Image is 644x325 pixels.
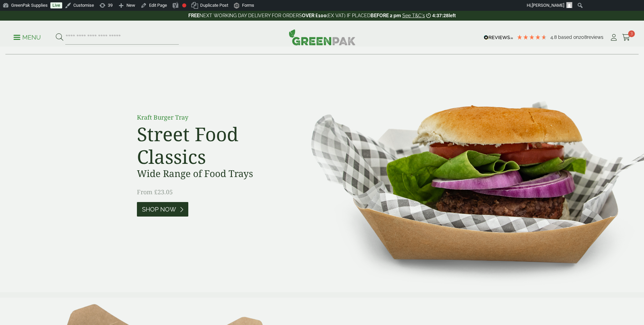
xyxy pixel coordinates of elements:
span: Based on [558,34,579,40]
h3: Wide Range of Food Trays [137,168,289,179]
span: Shop Now [142,206,176,213]
i: My Account [610,34,618,41]
a: See T&C's [402,13,425,18]
a: Menu [14,33,41,40]
i: Cart [622,34,630,41]
div: 4.79 Stars [517,34,547,40]
strong: BEFORE 2 pm [371,13,401,18]
span: 208 [579,34,587,40]
a: Live [50,2,62,8]
strong: OVER £100 [302,13,327,18]
strong: FREE [188,13,199,18]
h2: Street Food Classics [137,123,289,168]
p: Kraft Burger Tray [137,113,289,122]
span: 4:37:28 [432,13,449,18]
a: Shop Now [137,202,188,217]
img: REVIEWS.io [484,35,513,40]
p: Menu [14,33,41,42]
span: 3 [628,30,635,37]
span: [PERSON_NAME] [532,3,564,8]
div: Focus keyphrase not set [182,3,186,7]
span: From £23.05 [137,188,173,196]
span: 4.8 [550,34,558,40]
img: GreenPak Supplies [289,29,356,45]
span: reviews [587,34,603,40]
a: 3 [622,32,630,43]
span: left [449,13,456,18]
